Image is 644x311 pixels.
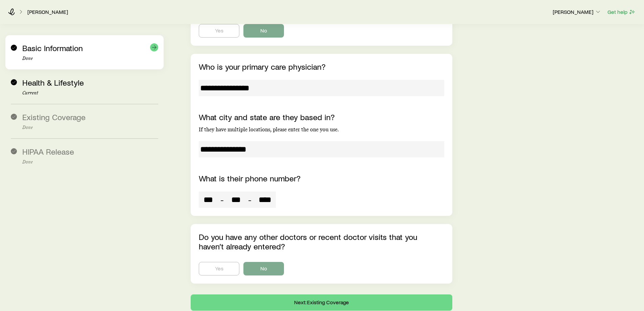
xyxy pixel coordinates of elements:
label: What city and state are they based in? [199,112,335,122]
p: Current [22,90,158,96]
a: [PERSON_NAME] [27,9,68,15]
label: What is their phone number? [199,173,301,183]
span: Existing Coverage [22,112,86,122]
p: Done [22,56,158,61]
p: Done [22,125,158,130]
span: - [220,195,224,204]
span: - [248,195,252,204]
button: Yes [199,262,239,275]
button: No [243,262,284,275]
span: Basic Information [22,43,83,53]
p: If they have multiple locations, please enter the one you use. [199,126,444,133]
p: [PERSON_NAME] [553,8,601,15]
button: Get help [607,8,636,16]
button: No [243,24,284,38]
p: Do you have any other doctors or recent doctor visits that you haven’t already entered? [199,232,444,251]
button: Next: Existing Coverage [191,294,452,311]
label: Who is your primary care physician? [199,62,326,71]
span: Health & Lifestyle [22,77,84,87]
p: Done [22,159,158,165]
span: HIPAA Release [22,147,74,156]
button: [PERSON_NAME] [552,8,602,16]
button: Yes [199,24,239,38]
